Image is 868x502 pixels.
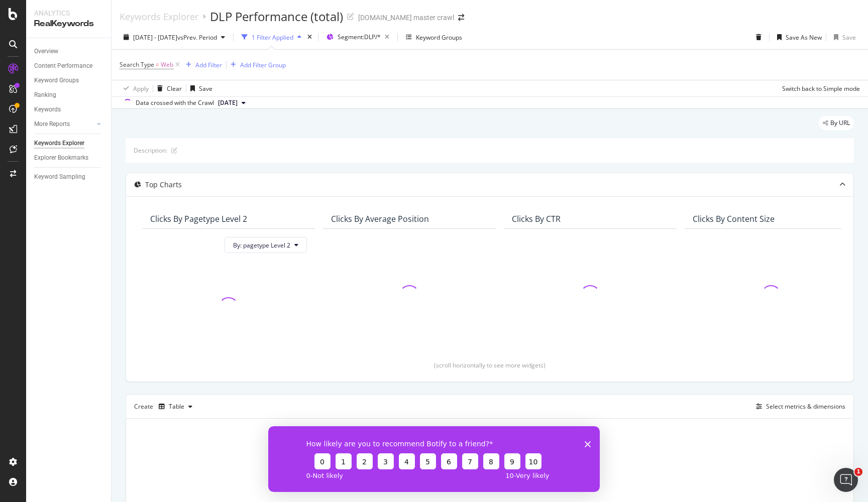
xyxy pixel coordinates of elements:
div: (scroll horizontally to see more widgets) [138,361,841,369]
div: Overview [34,46,58,57]
button: Add Filter Group [227,59,286,71]
span: Web [161,58,173,72]
div: 1 Filter Applied [252,33,293,42]
a: Overview [34,46,104,57]
div: Clicks By Content Size [693,214,775,224]
div: times [305,32,314,42]
button: Select metrics & dimensions [752,401,845,413]
span: Segment: DLP/* [338,33,381,41]
button: Save [830,29,856,45]
div: Save As New [786,33,822,42]
div: DLP Performance (total) [210,8,343,25]
div: Create [134,399,196,415]
span: 1 [854,468,862,476]
button: Save [186,80,212,96]
div: Ranking [34,90,56,100]
span: 2025 Jul. 28th [218,98,238,107]
button: [DATE] - [DATE]vsPrev. Period [120,29,229,45]
span: By URL [830,120,850,126]
div: Data crossed with the Crawl [136,98,214,107]
div: Add Filter Group [240,61,286,69]
div: Explorer Bookmarks [34,153,88,163]
button: Segment:DLP/* [322,29,393,45]
div: More Reports [34,119,70,130]
span: [DATE] - [DATE] [133,33,177,42]
div: RealKeywords [34,18,103,30]
div: Table [169,404,184,410]
button: 1 Filter Applied [238,29,305,45]
span: = [156,60,159,69]
a: Keywords Explorer [34,138,104,149]
iframe: Survey from Botify [268,426,600,492]
div: Top Charts [145,180,182,190]
div: Clicks By CTR [512,214,561,224]
a: More Reports [34,119,94,130]
div: Clear [167,84,182,93]
a: Keyword Sampling [34,172,104,182]
button: Keyword Groups [402,29,466,45]
div: Switch back to Simple mode [782,84,860,93]
a: Keywords Explorer [120,11,198,22]
span: By: pagetype Level 2 [233,241,290,249]
a: Explorer Bookmarks [34,153,104,163]
button: Save As New [773,29,822,45]
button: Add Filter [182,59,222,71]
div: Save [199,84,212,93]
div: Description: [134,146,167,155]
a: Ranking [34,90,104,100]
div: Add Filter [195,61,222,69]
div: Keywords [34,104,61,115]
iframe: Intercom live chat [834,468,858,492]
div: Apply [133,84,149,93]
div: Save [842,33,856,42]
button: Apply [120,80,149,96]
div: Keyword Groups [416,33,462,42]
button: Table [155,399,196,415]
div: Keyword Sampling [34,172,85,182]
div: Select metrics & dimensions [766,402,845,411]
a: Content Performance [34,61,104,71]
div: Keyword Groups [34,75,79,86]
div: legacy label [819,116,854,130]
div: Keywords Explorer [34,138,84,149]
div: Clicks By Average Position [331,214,429,224]
span: Search Type [120,60,154,69]
div: Content Performance [34,61,92,71]
a: Keywords [34,104,104,115]
div: [DOMAIN_NAME] master crawl [358,13,454,23]
button: Clear [153,80,182,96]
div: Clicks By pagetype Level 2 [150,214,247,224]
button: By: pagetype Level 2 [225,237,307,253]
button: Switch back to Simple mode [778,80,860,96]
div: Analytics [34,8,103,18]
span: vs Prev. Period [177,33,217,42]
div: arrow-right-arrow-left [458,14,464,21]
a: Keyword Groups [34,75,104,86]
button: [DATE] [214,97,250,109]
